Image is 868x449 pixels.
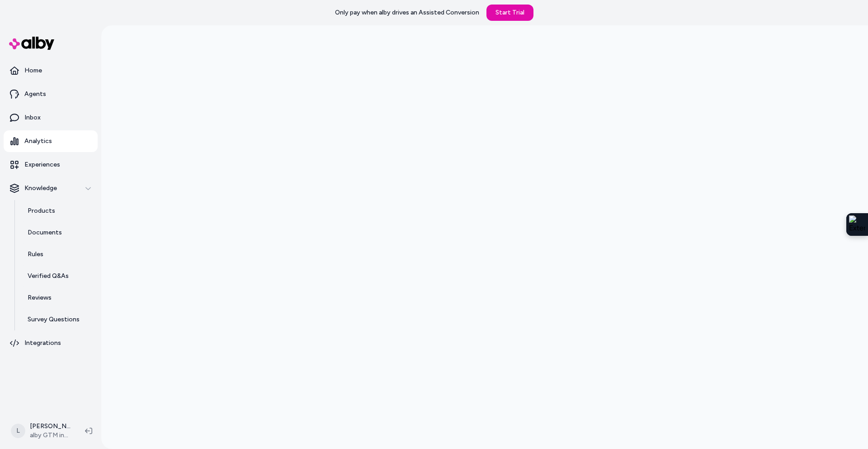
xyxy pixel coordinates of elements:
a: Rules [19,244,98,265]
a: Integrations [4,332,98,354]
p: Reviews [28,293,52,302]
img: alby Logo [9,37,54,50]
button: Knowledge [4,177,98,199]
p: Home [24,66,42,75]
a: Start Trial [486,5,533,21]
a: Reviews [19,287,98,309]
p: Survey Questions [28,315,80,324]
span: alby GTM internal [30,431,71,440]
a: Analytics [4,130,98,152]
p: Only pay when alby drives an Assisted Conversion [335,8,479,17]
p: [PERSON_NAME] [30,422,71,431]
span: L [11,424,25,438]
p: Rules [28,250,43,259]
a: Inbox [4,107,98,129]
button: L[PERSON_NAME]alby GTM internal [5,416,78,445]
a: Documents [19,222,98,244]
p: Inbox [24,113,41,122]
p: Knowledge [24,184,57,193]
a: Survey Questions [19,309,98,330]
a: Experiences [4,154,98,176]
p: Products [28,206,55,215]
a: Home [4,60,98,81]
p: Verified Q&As [28,272,69,281]
img: Extension Icon [849,215,865,234]
a: Products [19,200,98,222]
a: Verified Q&As [19,265,98,287]
p: Documents [28,228,62,237]
p: Analytics [24,137,52,146]
p: Agents [24,90,46,99]
a: Agents [4,83,98,105]
p: Experiences [24,160,60,169]
p: Integrations [24,339,61,348]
